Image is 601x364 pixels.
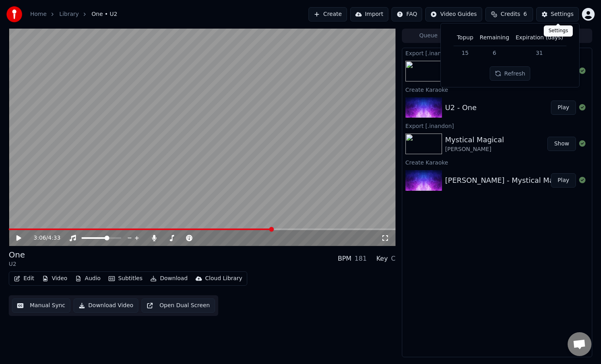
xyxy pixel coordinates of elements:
[403,30,466,42] button: Queue
[34,234,53,242] div: /
[338,254,351,263] div: BPM
[551,101,576,115] button: Play
[72,273,104,284] button: Audio
[12,298,70,313] button: Manual Sync
[147,273,191,284] button: Download
[48,234,60,242] span: 4:33
[11,273,37,284] button: Edit
[30,10,47,18] a: Home
[30,10,117,18] nav: breadcrumb
[445,145,504,153] div: [PERSON_NAME]
[9,260,25,268] div: U2
[9,249,25,260] div: One
[544,25,573,37] div: Settings
[547,137,576,151] button: Show
[376,254,388,263] div: Key
[59,10,79,18] a: Library
[568,332,591,356] a: Open chat
[91,10,117,18] span: One • U2
[402,85,592,94] div: Create Karaoke
[500,10,520,18] span: Credits
[39,273,70,284] button: Video
[512,30,566,46] th: Expiration (days)
[205,275,242,283] div: Cloud Library
[6,6,22,22] img: youka
[445,134,504,145] div: Mystical Magical
[350,7,388,21] button: Import
[485,7,533,21] button: Credits6
[105,273,145,284] button: Subtitles
[425,7,482,21] button: Video Guides
[402,157,592,167] div: Create Karaoke
[490,66,531,81] button: Refresh
[445,175,571,186] div: [PERSON_NAME] - Mystical Magical
[355,254,367,263] div: 181
[551,173,576,188] button: Play
[454,30,476,46] th: Topup
[512,46,566,60] td: 31
[308,7,347,21] button: Create
[551,10,574,18] div: Settings
[454,46,476,60] td: 15
[142,298,215,313] button: Open Dual Screen
[402,48,592,58] div: Export [.inandon]
[392,7,422,21] button: FAQ
[445,102,477,113] div: U2 - One
[74,298,138,313] button: Download Video
[477,46,512,60] td: 6
[402,121,592,130] div: Export [.inandon]
[523,10,527,18] span: 6
[477,30,512,46] th: Remaining
[34,234,46,242] span: 3:06
[391,254,395,263] div: C
[536,7,579,21] button: Settings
